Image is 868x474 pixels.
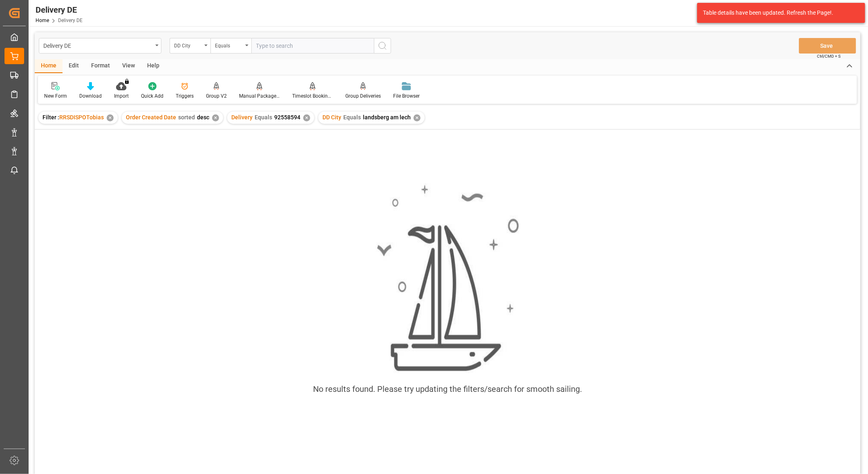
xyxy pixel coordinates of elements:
[292,92,333,100] div: Timeslot Booking Report
[141,92,163,100] div: Quick Add
[376,183,519,373] img: smooth_sailing.jpeg
[343,114,361,121] span: Equals
[178,114,195,121] span: sorted
[43,40,152,50] div: Delivery DE
[322,114,341,121] span: DD City
[63,59,85,73] div: Edit
[703,9,853,17] div: Table details have been updated. Refresh the Page!.
[36,18,49,23] a: Home
[174,40,202,49] div: DD City
[79,92,102,100] div: Download
[374,38,391,54] button: search button
[35,59,63,73] div: Home
[39,38,161,54] button: open menu
[303,114,310,121] div: ✕
[255,114,272,121] span: Equals
[176,92,194,100] div: Triggers
[44,92,67,100] div: New Form
[170,38,210,54] button: open menu
[393,92,420,100] div: File Browser
[107,114,114,121] div: ✕
[817,53,841,59] span: Ctrl/CMD + S
[197,114,209,121] span: desc
[274,114,300,121] span: 92558594
[206,92,227,100] div: Group V2
[59,114,104,121] span: RRSDISPOTobias
[345,92,381,100] div: Group Deliveries
[212,114,219,121] div: ✕
[313,383,582,395] div: No results found. Please try updating the filters/search for smooth sailing.
[141,59,166,73] div: Help
[239,92,280,100] div: Manual Package TypeDetermination
[231,114,253,121] span: Delivery
[799,38,856,54] button: Save
[363,114,411,121] span: landsberg am lech
[43,114,59,121] span: Filter :
[215,40,243,49] div: Equals
[414,114,421,121] div: ✕
[126,114,176,121] span: Order Created Date
[116,59,141,73] div: View
[36,4,83,16] div: Delivery DE
[85,59,116,73] div: Format
[210,38,251,54] button: open menu
[251,38,374,54] input: Type to search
